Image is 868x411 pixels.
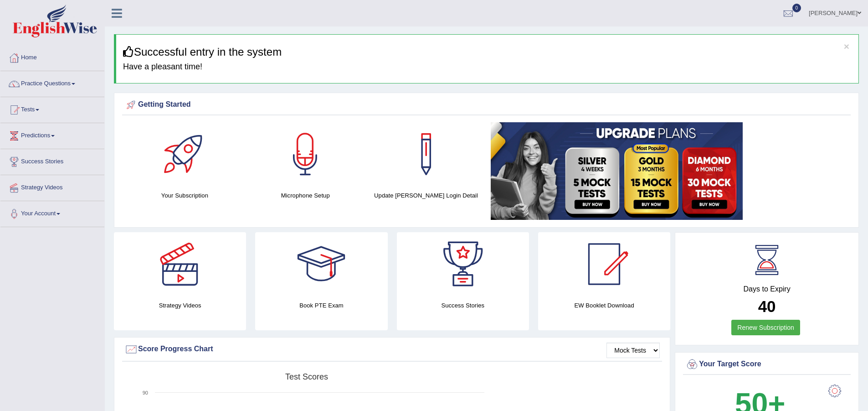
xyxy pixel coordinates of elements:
h3: Successful entry in the system [123,46,852,58]
a: Practice Questions [0,71,104,94]
a: Renew Subscription [731,320,800,335]
h4: Microphone Setup [250,191,361,200]
h4: Your Subscription [129,191,241,200]
button: × [844,42,849,51]
h4: Days to Expiry [685,285,848,293]
h4: EW Booklet Download [538,301,670,310]
a: Your Account [0,201,104,224]
div: Score Progress Chart [124,343,660,356]
span: 0 [792,4,801,12]
h4: Have a pleasant time! [123,62,852,72]
a: Strategy Videos [0,175,104,198]
div: Getting Started [124,98,848,112]
a: Home [0,45,104,68]
h4: Success Stories [397,301,529,310]
h4: Strategy Videos [114,301,246,310]
img: small5.jpg [491,122,743,220]
a: Success Stories [0,149,104,172]
b: 40 [758,297,776,315]
div: Your Target Score [685,358,848,371]
h4: Update [PERSON_NAME] Login Detail [370,191,482,200]
tspan: Test scores [285,372,328,381]
h4: Book PTE Exam [255,301,387,310]
a: Predictions [0,123,104,146]
text: 90 [143,390,148,395]
a: Tests [0,97,104,120]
